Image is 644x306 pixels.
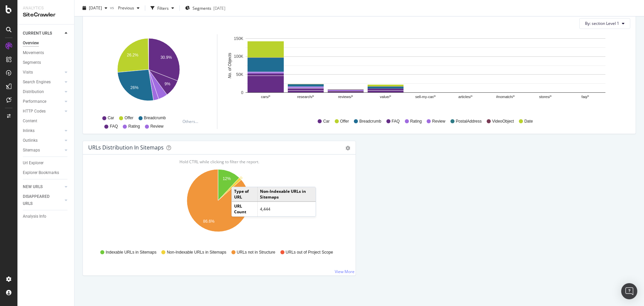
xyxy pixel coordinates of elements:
[225,34,625,112] svg: A chart.
[88,144,164,151] div: URLs Distribution in Sitemaps
[257,202,316,216] td: 4,444
[359,119,381,124] span: Breadcrumb
[410,119,422,124] span: Rating
[23,59,41,66] div: Segments
[582,95,589,99] text: faq/*
[89,5,102,11] span: 2025 Oct. 12th
[23,79,51,86] div: Search Engines
[23,5,69,11] div: Analytics
[496,95,515,99] text: #nomatch/*
[232,202,257,216] td: URL Count
[23,127,63,134] a: Inlinks
[621,283,637,299] div: Open Intercom Messenger
[241,90,244,95] text: 0
[23,147,63,154] a: Sitemaps
[23,79,63,86] a: Search Engines
[88,165,348,243] svg: A chart.
[579,18,630,29] button: By: section Level 1
[23,160,69,167] a: Url Explorer
[286,250,333,255] span: URLs out of Project Scope
[23,169,59,176] div: Explorer Bookmarks
[110,124,118,129] span: FAQ
[23,59,69,66] a: Segments
[108,115,114,121] span: Car
[223,176,231,181] text: 12%
[164,82,170,86] text: 9%
[23,30,52,37] div: CURRENT URLS
[23,137,63,144] a: Outlinks
[157,5,169,11] div: Filters
[148,3,177,13] button: Filters
[110,4,115,10] span: vs
[23,137,38,144] div: Outlinks
[127,53,138,57] text: 26.2%
[492,119,514,124] span: VideoObject
[23,183,63,190] a: NEW URLS
[459,95,473,99] text: articles/*
[182,3,228,13] button: Segments[DATE]
[23,183,43,190] div: NEW URLS
[150,124,163,129] span: Review
[261,95,271,99] text: cars/*
[23,49,69,56] a: Movements
[23,108,63,115] a: HTTP Codes
[524,119,533,124] span: Date
[23,69,63,76] a: Visits
[23,69,33,76] div: Visits
[380,95,391,99] text: value/*
[115,3,142,13] button: Previous
[23,118,69,125] a: Content
[23,108,46,115] div: HTTP Codes
[23,213,69,220] a: Analysis Info
[234,54,243,59] text: 100K
[335,269,355,274] a: View More
[23,98,46,105] div: Performance
[257,187,316,202] td: Non-Indexable URLs in Sitemaps
[23,40,69,47] a: Overview
[323,119,329,124] span: Car
[297,95,314,99] text: research/*
[80,3,110,13] button: [DATE]
[90,34,207,112] svg: A chart.
[23,98,63,105] a: Performance
[213,5,225,11] div: [DATE]
[340,119,349,124] span: Offer
[23,88,44,95] div: Distribution
[415,95,436,99] text: sell-my-car/*
[23,30,63,37] a: CURRENT URLS
[338,95,353,99] text: reviews/*
[23,147,40,154] div: Sitemaps
[585,20,619,26] span: By: section Level 1
[234,36,243,41] text: 150K
[23,40,39,47] div: Overview
[130,85,139,90] text: 26%
[345,146,350,150] div: gear
[193,5,211,11] span: Segments
[23,49,44,56] div: Movements
[23,213,46,220] div: Analysis Info
[392,119,400,124] span: FAQ
[23,127,35,134] div: Inlinks
[539,95,552,99] text: stores/*
[106,250,156,255] span: Indexable URLs in Sitemaps
[23,11,69,19] div: SiteCrawler
[144,115,166,121] span: Breadcrumb
[167,250,226,255] span: Non-Indexable URLs in Sitemaps
[456,119,482,124] span: PostalAddress
[23,88,63,95] a: Distribution
[23,160,44,167] div: Url Explorer
[128,124,140,129] span: Rating
[160,55,172,60] text: 30.9%
[237,250,275,255] span: URLs not in Structure
[182,119,201,124] div: Others...
[23,169,69,176] a: Explorer Bookmarks
[232,187,257,202] td: Type of URL
[124,115,133,121] span: Offer
[23,193,63,207] a: DISAPPEARED URLS
[236,72,243,77] text: 50K
[432,119,445,124] span: Review
[115,5,134,11] span: Previous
